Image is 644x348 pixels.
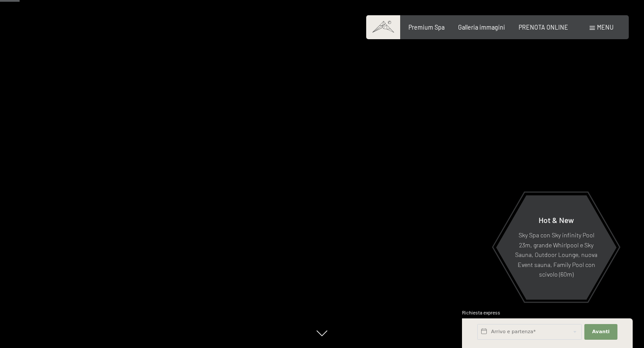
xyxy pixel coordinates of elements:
[408,24,445,31] a: Premium Spa
[458,24,505,31] a: Galleria immagini
[519,24,568,31] a: PRENOTA ONLINE
[592,328,610,335] span: Avanti
[515,230,598,280] p: Sky Spa con Sky infinity Pool 23m, grande Whirlpool e Sky Sauna, Outdoor Lounge, nuova Event saun...
[462,310,500,315] span: Richiesta express
[584,324,617,340] button: Avanti
[597,24,614,31] span: Menu
[539,215,574,225] span: Hot & New
[496,195,617,300] a: Hot & New Sky Spa con Sky infinity Pool 23m, grande Whirlpool e Sky Sauna, Outdoor Lounge, nuova ...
